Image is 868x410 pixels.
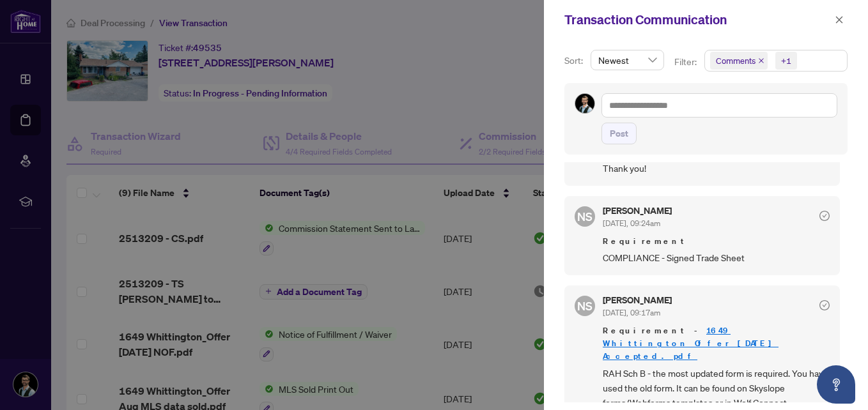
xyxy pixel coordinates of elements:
[781,54,791,67] div: +1
[835,15,844,24] span: close
[603,250,830,265] span: COMPLIANCE - Signed Trade Sheet
[710,52,768,70] span: Comments
[603,296,672,305] h5: [PERSON_NAME]
[758,57,764,64] span: close
[603,325,779,361] a: 1649 Whittington_Offer [DATE] Accepted.pdf
[603,206,672,215] h5: [PERSON_NAME]
[601,123,637,144] button: Post
[564,10,831,29] div: Transaction Communication
[564,54,585,68] p: Sort:
[603,218,660,228] span: [DATE], 09:24am
[577,208,593,225] span: NS
[598,50,656,70] span: Newest
[674,55,699,69] p: Filter:
[716,54,756,67] span: Comments
[819,211,830,221] span: check-circle
[577,297,593,315] span: NS
[819,300,830,310] span: check-circle
[603,324,830,363] span: Requirement -
[603,308,660,317] span: [DATE], 09:17am
[575,94,594,113] img: Profile Icon
[603,235,830,248] span: Requirement
[817,365,855,404] button: Open asap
